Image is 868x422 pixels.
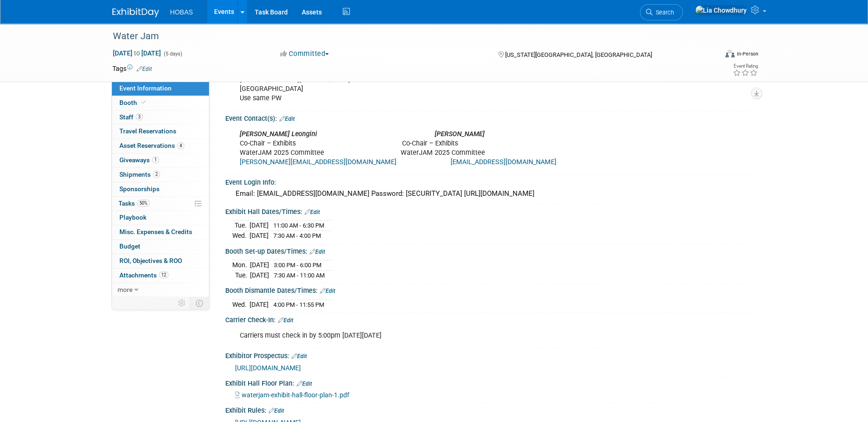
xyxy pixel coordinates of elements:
[233,326,653,345] div: Carriers must check in by 5:00pm [DATE][DATE]
[112,82,209,96] a: Event Information
[152,156,159,163] span: 1
[112,240,209,254] a: Budget
[277,49,333,59] button: Committed
[112,139,209,153] a: Asset Reservations4
[505,51,652,58] span: [US_STATE][GEOGRAPHIC_DATA], [GEOGRAPHIC_DATA]
[137,200,150,207] span: 50%
[250,231,269,241] td: [DATE]
[305,209,320,215] a: Edit
[235,364,301,372] a: [URL][DOMAIN_NAME]
[119,214,146,221] span: Playbook
[451,158,556,166] a: [EMAIL_ADDRESS][DOMAIN_NAME]
[118,286,132,293] span: more
[119,171,160,178] span: Shipments
[310,249,325,255] a: Edit
[159,271,168,278] span: 12
[233,125,653,172] div: Co-Chair – Exhibits Co-Chair – Exhibits WaterJAM 2025 Committee WaterJAM 2025 Committee
[225,111,756,124] div: Event Contact(s):
[112,197,209,211] a: Tasks50%
[250,270,269,280] td: [DATE]
[232,187,749,201] div: Email: [EMAIL_ADDRESS][DOMAIN_NAME] Password: [SECURITY_DATA] [URL][DOMAIN_NAME]
[269,408,284,414] a: Edit
[112,125,209,138] a: Travel Reservations
[225,313,756,325] div: Carrier Check-In:
[725,50,735,57] img: Format-Inperson.png
[112,8,159,17] img: ExhibitDay
[119,228,192,235] span: Misc. Expenses & Credits
[695,5,747,15] img: Lia Chowdhury
[225,403,756,415] div: Exhibit Rules:
[232,231,250,241] td: Wed.
[225,284,756,296] div: Booth Dismantle Dates/Times:
[235,391,349,399] a: waterjam-exhibit-hall-floor-plan-1.pdf
[112,225,209,239] a: Misc. Expenses & Credits
[242,391,349,399] span: waterjam-exhibit-hall-floor-plan-1.pdf
[119,113,143,121] span: Staff
[119,185,160,193] span: Sponsorships
[112,168,209,182] a: Shipments2
[273,232,321,239] span: 7:30 AM - 4:00 PM
[274,262,321,269] span: 3:00 PM - 6:00 PM
[279,116,295,122] a: Edit
[232,221,250,231] td: Tue.
[112,49,161,57] span: [DATE] [DATE]
[240,130,485,138] i: [PERSON_NAME] Leongini [PERSON_NAME]
[137,66,152,72] a: Edit
[292,353,307,360] a: Edit
[119,99,148,106] span: Booth
[112,269,209,283] a: Attachments12
[225,349,756,361] div: Exhibitor Prospectus:
[119,156,159,164] span: Giveaways
[273,301,324,308] span: 4:00 PM - 11:55 PM
[119,271,168,279] span: Attachments
[119,257,182,264] span: ROI, Objectives & ROO
[110,28,703,45] div: Water Jam
[119,242,140,250] span: Budget
[225,244,756,256] div: Booth Set-up Dates/Times:
[112,254,209,268] a: ROI, Objectives & ROO
[225,205,756,217] div: Exhibit Hall Dates/Times:
[119,127,176,135] span: Travel Reservations
[278,317,293,324] a: Edit
[153,171,160,178] span: 2
[119,84,172,92] span: Event Information
[119,142,184,149] span: Asset Reservations
[177,142,184,149] span: 4
[240,158,396,166] a: [PERSON_NAME][EMAIL_ADDRESS][DOMAIN_NAME]
[112,96,209,110] a: Booth
[170,8,193,16] span: HOBAS
[112,211,209,225] a: Playbook
[141,100,146,105] i: Booth reservation complete
[112,153,209,167] a: Giveaways1
[112,283,209,297] a: more
[174,297,190,309] td: Personalize Event Tab Strip
[163,51,182,57] span: (5 days)
[132,49,141,57] span: to
[232,299,250,309] td: Wed.
[225,376,756,388] div: Exhibit Hall Floor Plan:
[662,48,758,62] div: Event Format
[273,222,324,229] span: 11:00 AM - 6:30 PM
[118,200,150,207] span: Tasks
[736,50,758,57] div: In-Person
[112,111,209,125] a: Staff3
[232,270,250,280] td: Tue.
[640,4,683,21] a: Search
[250,260,269,270] td: [DATE]
[250,299,269,309] td: [DATE]
[112,182,209,196] a: Sponsorships
[136,113,143,120] span: 3
[112,64,152,73] td: Tags
[225,175,756,187] div: Event Login Info:
[653,9,674,16] span: Search
[232,260,250,270] td: Mon.
[274,272,325,279] span: 7:30 AM - 11:00 AM
[732,64,757,69] div: Event Rating
[190,297,209,309] td: Toggle Event Tabs
[250,221,269,231] td: [DATE]
[297,380,312,387] a: Edit
[320,288,335,294] a: Edit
